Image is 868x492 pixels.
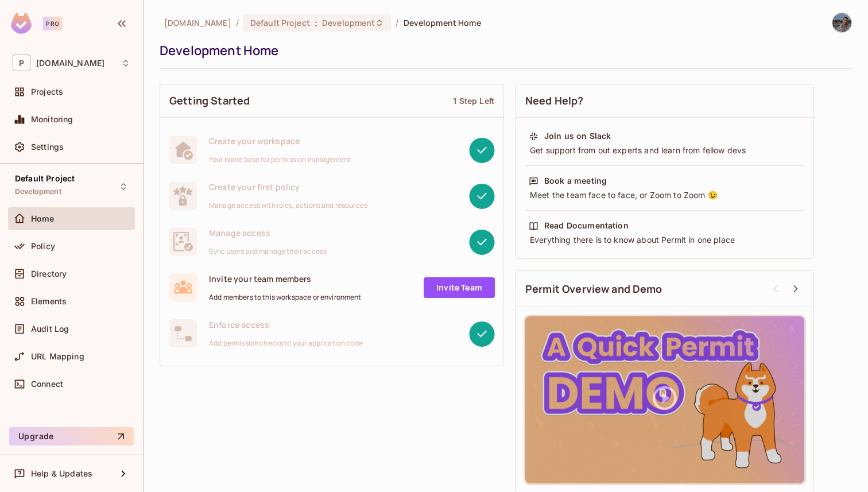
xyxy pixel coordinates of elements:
[396,17,398,28] li: /
[250,17,310,28] span: Default Project
[209,201,367,210] span: Manage access with roles, actions and resources
[236,17,239,28] li: /
[31,269,67,278] span: Directory
[529,189,801,201] div: Meet the team face to face, or Zoom to Zoom 😉
[424,277,495,298] a: Invite Team
[209,135,351,146] span: Create your workspace
[209,227,327,238] span: Manage access
[31,142,64,152] span: Settings
[31,214,55,223] span: Home
[209,273,362,284] span: Invite your team members
[544,220,629,231] div: Read Documentation
[529,234,801,246] div: Everything there is to know about Permit in one place
[160,42,846,59] div: Development Home
[525,94,584,108] span: Need Help?
[31,87,63,96] span: Projects
[11,13,32,34] img: SReyMgAAAABJRU5ErkJggg==
[31,324,69,334] span: Audit Log
[169,94,250,108] span: Getting Started
[13,55,30,71] span: P
[544,130,611,142] div: Join us on Slack
[43,17,62,30] div: Pro
[832,13,851,32] img: Alon Boshi
[31,469,92,478] span: Help & Updates
[453,95,494,106] div: 1 Step Left
[15,187,61,196] span: Development
[209,319,363,330] span: Enforce access
[31,115,73,124] span: Monitoring
[15,174,75,183] span: Default Project
[209,155,351,164] span: Your home base for permission management
[31,352,84,361] span: URL Mapping
[9,427,134,445] button: Upgrade
[164,17,231,28] span: the active workspace
[314,18,318,28] span: :
[404,17,481,28] span: Development Home
[31,242,55,251] span: Policy
[31,379,63,389] span: Connect
[31,297,67,306] span: Elements
[544,175,607,187] div: Book a meeting
[209,181,367,192] span: Create your first policy
[529,145,801,156] div: Get support from out experts and learn from fellow devs
[209,339,363,348] span: Add permission checks to your application code
[209,247,327,256] span: Sync users and manage their access
[36,59,104,68] span: Workspace: permit.io
[525,282,662,296] span: Permit Overview and Demo
[209,293,362,302] span: Add members to this workspace or environment
[322,17,375,28] span: Development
